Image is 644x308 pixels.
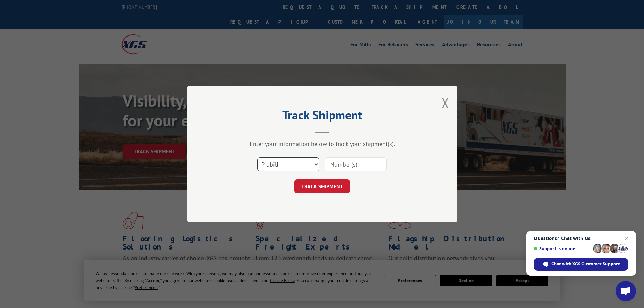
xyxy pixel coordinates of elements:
[442,94,449,112] button: Close modal
[325,157,387,171] input: Number(s)
[294,179,350,193] button: TRACK SHIPMENT
[534,258,628,271] span: Chat with XGS Customer Support
[534,236,628,241] span: Questions? Chat with us!
[616,281,636,301] a: Open chat
[551,261,620,267] span: Chat with XGS Customer Support
[221,140,424,148] div: Enter your information below to track your shipment(s).
[221,110,424,123] h2: Track Shipment
[534,246,591,251] span: Support is online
